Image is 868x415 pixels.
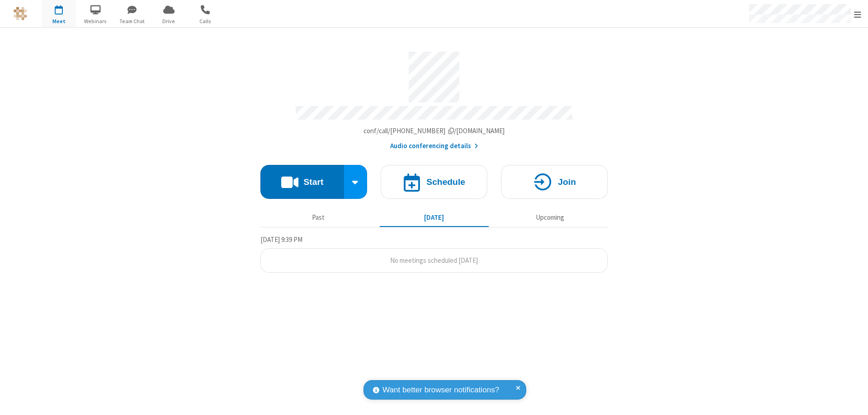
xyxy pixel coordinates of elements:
[152,17,186,25] span: Drive
[495,209,604,226] button: Upcoming
[14,7,27,20] img: QA Selenium DO NOT DELETE OR CHANGE
[426,178,465,186] h4: Schedule
[42,17,76,25] span: Meet
[260,235,302,244] span: [DATE] 9:39 PM
[264,209,373,226] button: Past
[382,384,499,396] span: Want better browser notifications?
[390,256,478,265] span: No meetings scheduled [DATE]
[115,17,149,25] span: Team Chat
[260,165,344,199] button: Start
[189,17,222,25] span: Calls
[381,165,487,199] button: Schedule
[303,178,323,186] h4: Start
[558,178,576,186] h4: Join
[79,17,113,25] span: Webinars
[344,165,368,199] div: Start conference options
[363,126,505,136] button: Copy my meeting room linkCopy my meeting room link
[380,209,489,226] button: [DATE]
[390,141,478,151] button: Audio conferencing details
[501,165,608,199] button: Join
[260,234,608,273] section: Today's Meetings
[260,45,608,151] section: Account details
[363,126,505,135] span: Copy my meeting room link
